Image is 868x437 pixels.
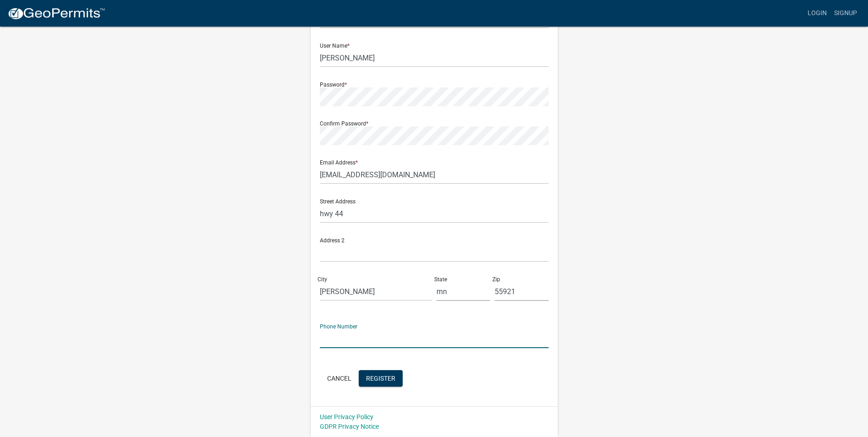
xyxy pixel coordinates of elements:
a: Login [804,5,830,22]
a: Signup [830,5,861,22]
button: Cancel [320,370,359,387]
button: Register [359,370,403,387]
span: Register [366,374,395,382]
a: GDPR Privacy Notice [320,423,379,430]
a: User Privacy Policy [320,413,373,421]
